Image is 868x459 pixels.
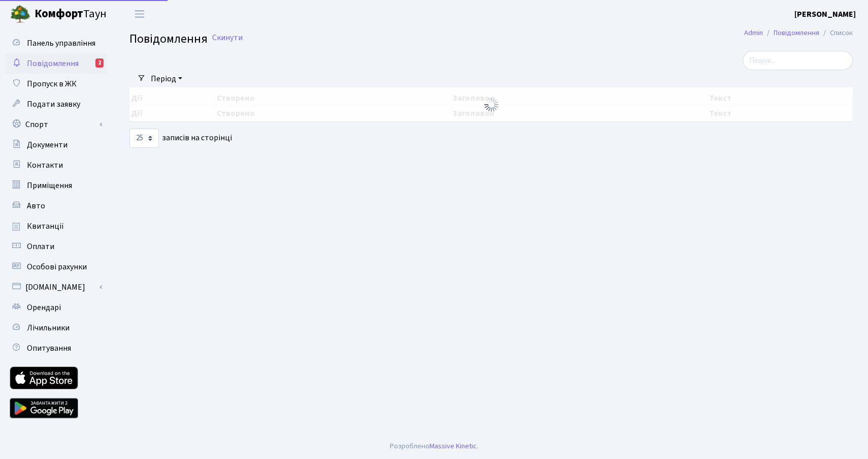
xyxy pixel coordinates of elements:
[794,9,856,20] b: [PERSON_NAME]
[5,74,107,94] a: Пропуск в ЖК
[27,322,70,333] span: Лічильники
[5,94,107,114] a: Подати заявку
[5,236,107,257] a: Оплати
[5,175,107,196] a: Приміщення
[5,135,107,155] a: Документи
[95,58,104,68] div: 2
[27,78,77,89] span: Пропуск в ЖК
[483,97,499,113] img: Обробка...
[5,155,107,175] a: Контакти
[743,51,853,70] input: Пошук...
[27,241,54,252] span: Оплати
[5,216,107,236] a: Квитанції
[27,139,68,150] span: Документи
[27,221,64,232] span: Квитанції
[27,302,61,313] span: Орендарі
[5,297,107,318] a: Орендарі
[5,257,107,277] a: Особові рахунки
[129,30,208,48] span: Повідомлення
[27,200,45,211] span: Авто
[5,338,107,358] a: Опитування
[5,196,107,216] a: Авто
[35,6,107,23] span: Таун
[27,160,63,171] span: Контакти
[127,6,152,22] button: Переключити навігацію
[147,70,186,87] a: Період
[5,33,107,53] a: Панель управління
[129,129,159,148] select: записів на сторінці
[744,27,763,38] a: Admin
[429,441,477,451] a: Massive Kinetic
[5,277,107,297] a: [DOMAIN_NAME]
[27,343,71,354] span: Опитування
[35,6,83,22] b: Комфорт
[27,180,72,191] span: Приміщення
[5,53,107,74] a: Повідомлення2
[729,22,868,44] nav: breadcrumb
[27,58,79,69] span: Повідомлення
[27,261,87,272] span: Особові рахунки
[774,27,819,38] a: Повідомлення
[27,99,80,110] span: Подати заявку
[212,33,243,43] a: Скинути
[5,114,107,135] a: Спорт
[129,129,232,148] label: записів на сторінці
[819,27,853,39] li: Список
[794,8,856,20] a: [PERSON_NAME]
[10,4,30,24] img: logo.png
[5,318,107,338] a: Лічильники
[390,441,478,452] div: Розроблено .
[27,38,95,49] span: Панель управління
